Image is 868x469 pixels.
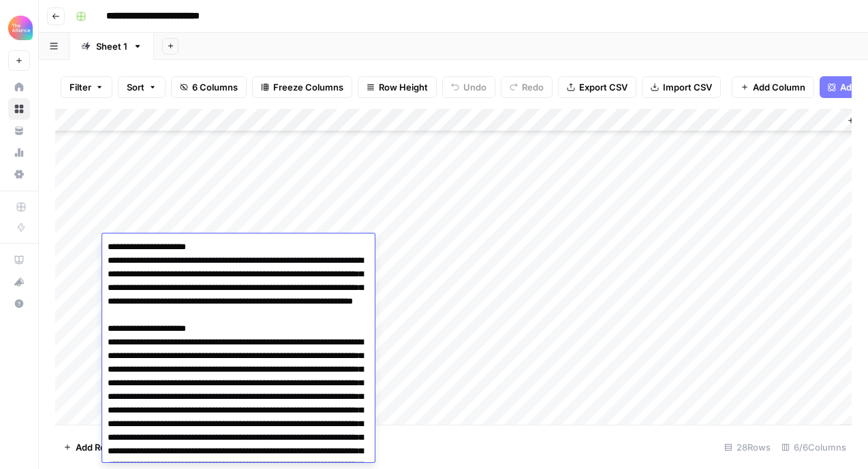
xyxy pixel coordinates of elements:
[118,76,166,98] button: Sort
[719,436,776,458] div: 28 Rows
[642,76,721,98] button: Import CSV
[501,76,553,98] button: Redo
[8,98,30,120] a: Browse
[9,272,29,292] div: What's new?
[76,440,113,454] span: Add Row
[753,80,805,94] span: Add Column
[55,436,121,458] button: Add Row
[96,39,127,53] div: Sheet 1
[8,120,30,142] a: Your Data
[579,80,627,94] span: Export CSV
[8,76,30,98] a: Home
[69,33,154,60] a: Sheet 1
[776,436,852,458] div: 6/6 Columns
[127,80,144,94] span: Sort
[252,76,352,98] button: Freeze Columns
[8,271,30,293] button: What's new?
[8,142,30,163] a: Usage
[192,80,238,94] span: 6 Columns
[61,76,112,98] button: Filter
[522,80,544,94] span: Redo
[663,80,712,94] span: Import CSV
[358,76,437,98] button: Row Height
[8,249,30,271] a: AirOps Academy
[732,76,814,98] button: Add Column
[8,293,30,314] button: Help + Support
[69,80,91,94] span: Filter
[171,76,247,98] button: 6 Columns
[558,76,636,98] button: Export CSV
[463,80,486,94] span: Undo
[8,163,30,185] a: Settings
[8,11,30,45] button: Workspace: Alliance
[442,76,495,98] button: Undo
[379,80,428,94] span: Row Height
[273,80,343,94] span: Freeze Columns
[8,16,33,40] img: Alliance Logo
